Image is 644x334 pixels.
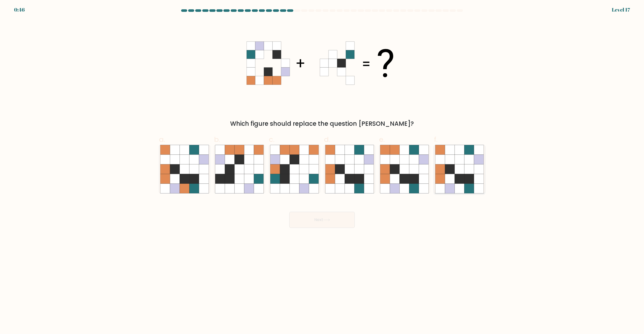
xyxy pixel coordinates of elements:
div: Level 17 [612,6,630,14]
span: f. [434,135,437,144]
span: a. [159,135,165,144]
span: c. [269,135,274,144]
div: Which figure should replace the question [PERSON_NAME]? [162,119,482,128]
button: Next [289,212,355,228]
div: 0:46 [14,6,25,14]
span: b. [214,135,220,144]
span: e. [379,135,385,144]
span: d. [324,135,330,144]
